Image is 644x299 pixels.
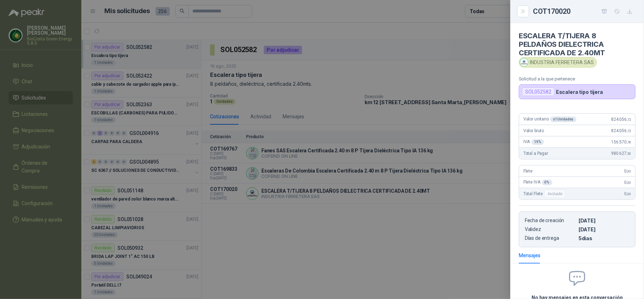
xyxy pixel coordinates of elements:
div: 19 % [532,139,544,145]
p: 5 dias [579,235,630,241]
span: Valor unitario [523,117,576,122]
span: ,00 [627,169,631,173]
p: Solicitud a la que pertenece [519,76,636,81]
p: [DATE] [579,218,630,224]
span: 824.056 [611,117,631,122]
div: COT170020 [533,6,636,17]
button: Close [519,7,527,16]
h4: ESCALERA T/TIJERA 8 PELDAÑOS DIELECTRICA CERTIFICADA DE 2.40MT [519,32,636,57]
span: 0 [625,180,631,185]
p: Escalera tipo tijera [556,89,603,95]
span: Flete IVA [523,180,552,185]
p: Validez [525,226,576,232]
span: 156.570 [611,140,631,145]
span: Total Flete [523,190,567,198]
span: Valor bruto [523,128,544,133]
div: x 1 Unidades [550,117,576,122]
div: Incluido [544,190,565,198]
span: Flete [523,169,533,174]
span: ,72 [627,129,631,133]
img: Company Logo [520,58,528,66]
span: ,00 [627,192,631,196]
span: IVA [523,139,544,145]
span: 980.627 [611,151,631,156]
p: [DATE] [579,226,630,232]
span: 0 [625,191,631,196]
span: ,72 [627,118,631,122]
span: ,78 [627,140,631,144]
p: Fecha de creación [525,218,576,224]
div: SOL052582 [522,88,555,96]
div: Mensajes [519,252,540,259]
div: INDUSTRIA FERRETERA SAS [519,57,597,68]
span: 0 [625,169,631,174]
span: Total a Pagar [523,151,548,156]
span: ,50 [627,152,631,156]
span: 824.056 [611,128,631,133]
p: Días de entrega [525,235,576,241]
div: 0 % [542,180,552,185]
span: ,00 [627,181,631,185]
